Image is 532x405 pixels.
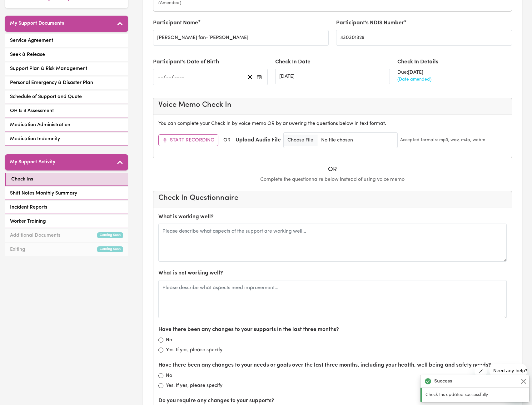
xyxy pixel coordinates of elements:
span: OR [223,136,231,144]
span: Medication Indemnity [10,135,60,143]
label: Yes. If yes, please specify [166,382,222,389]
span: / [172,74,174,80]
iframe: Message from company [490,364,527,378]
span: Incident Reports [10,204,47,211]
span: Medication Administration [10,121,70,129]
button: Start Recording [158,134,218,146]
small: Coming Soon [97,232,123,238]
label: Do you require any changes to your supports? [158,397,274,405]
span: Personal Emergency & Disaster Plan [10,79,93,86]
span: Seek & Release [10,51,45,58]
span: Need any help? [4,4,38,9]
a: Service Agreement [5,34,128,47]
p: Check Ins updated successfully [425,392,525,398]
h4: Voice Memo Check In [158,101,507,110]
iframe: Close message [475,365,487,378]
button: Close [520,378,527,385]
a: Check Ins [5,173,128,186]
label: Have there been any changes to your supports in the last three months? [158,326,339,334]
small: Coming Soon [97,246,123,252]
label: Check In Details [397,58,438,66]
span: Support Plan & Risk Management [10,65,87,72]
button: My Support Activity [5,154,128,170]
p: You can complete your Check In by voice memo OR by answering the questions below in text format. [158,120,507,127]
strong: Success [434,378,452,385]
input: ---- [174,73,185,81]
span: Check Ins [11,175,33,183]
div: (Date amended) [397,76,512,83]
label: No [166,336,172,344]
label: Participant Name [153,19,198,27]
a: Medication Administration [5,119,128,131]
span: Additional Documents [10,232,60,239]
input: -- [166,73,172,81]
label: Participant's Date of Birth [153,58,219,66]
h5: My Support Activity [10,159,55,165]
span: Shift Notes Monthly Summary [10,190,77,197]
label: No [166,372,172,379]
a: Worker Training [5,215,128,228]
small: Accepted formats: mp3, wav, m4a, webm [400,137,485,143]
div: Due: [DATE] [397,69,512,76]
label: Yes. If yes, please specify [166,346,222,354]
a: ExitingComing Soon [5,243,128,256]
button: My Support Documents [5,16,128,32]
a: Support Plan & Risk Management [5,62,128,75]
label: Have there been any changes to your needs or goals over the last three months, including your hea... [158,361,491,369]
span: Service Agreement [10,37,53,44]
a: Medication Indemnity [5,133,128,146]
label: What is not working well? [158,269,223,277]
span: Worker Training [10,218,46,225]
label: Participant's NDIS Number [336,19,404,27]
h5: My Support Documents [10,21,64,27]
h4: Check In Questionnaire [158,194,507,203]
label: Check In Date [275,58,311,66]
h5: OR [153,166,512,173]
span: Schedule of Support and Quote [10,93,82,101]
a: OH & S Assessment [5,105,128,117]
input: -- [158,73,163,81]
p: Complete the questionnaire below instead of using voice memo [153,176,512,183]
span: / [163,74,166,80]
a: Shift Notes Monthly Summary [5,187,128,200]
label: What is working well? [158,213,214,221]
a: Seek & Release [5,48,128,61]
span: OH & S Assessment [10,107,54,115]
a: Personal Emergency & Disaster Plan [5,77,128,89]
label: Upload Audio File [236,136,281,144]
a: Schedule of Support and Quote [5,91,128,103]
a: Incident Reports [5,201,128,214]
span: Exiting [10,246,25,253]
a: Additional DocumentsComing Soon [5,229,128,242]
